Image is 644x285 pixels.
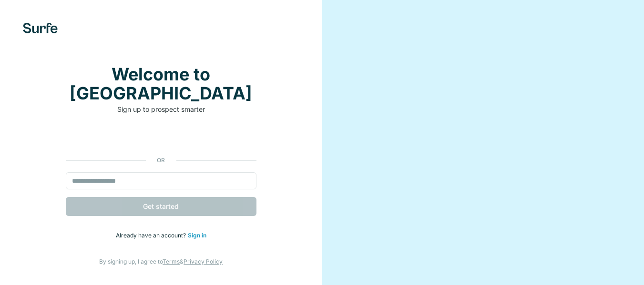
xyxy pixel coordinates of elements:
[116,232,188,239] span: Already have an account?
[99,258,223,265] span: By signing up, I agree to &
[163,258,180,265] a: Terms
[146,156,176,165] p: or
[184,258,223,265] a: Privacy Policy
[66,105,256,114] p: Sign up to prospect smarter
[23,23,58,33] img: Surfe's logo
[66,65,256,103] h1: Welcome to [GEOGRAPHIC_DATA]
[188,232,206,239] a: Sign in
[61,128,261,149] iframe: Botão "Fazer login com o Google"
